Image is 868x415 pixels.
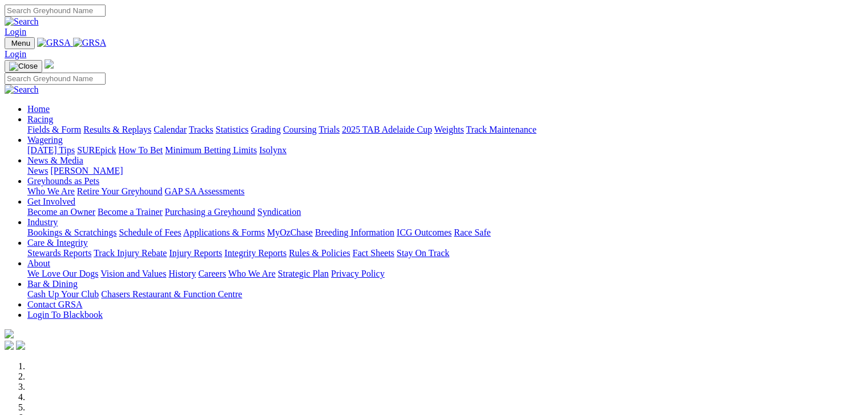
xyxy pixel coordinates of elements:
a: Purchasing a Greyhound [165,207,255,217]
a: News [27,166,48,175]
a: Fact Sheets [353,248,394,258]
a: Privacy Policy [331,269,385,278]
a: ICG Outcomes [397,228,451,237]
img: GRSA [37,38,71,48]
a: Vision and Values [100,269,166,278]
div: Industry [27,228,863,238]
a: About [27,258,50,268]
img: facebook.svg [5,341,14,350]
a: Login To Blackbook [27,310,103,320]
div: Wagering [27,145,863,155]
a: Industry [27,217,58,227]
a: Login [5,49,26,59]
img: twitter.svg [16,341,25,350]
button: Toggle navigation [5,37,35,49]
a: 2025 TAB Adelaide Cup [342,125,432,134]
a: Retire Your Greyhound [77,186,163,196]
a: Grading [251,125,281,134]
a: Careers [198,269,226,278]
a: Login [5,27,26,37]
a: Get Involved [27,197,75,206]
a: Isolynx [259,145,286,155]
a: Become a Trainer [98,207,163,217]
a: Results & Replays [83,125,151,134]
img: Close [9,62,38,71]
a: Care & Integrity [27,238,88,248]
a: Syndication [257,207,301,217]
a: Racing [27,114,53,124]
a: Stay On Track [397,248,449,258]
a: We Love Our Dogs [27,269,98,278]
input: Search [5,5,106,17]
img: logo-grsa-white.png [5,329,14,338]
a: Coursing [283,125,317,134]
a: Strategic Plan [278,269,329,278]
div: Greyhounds as Pets [27,186,863,197]
a: How To Bet [119,145,163,155]
span: Menu [11,39,30,47]
div: Bar & Dining [27,289,863,300]
img: GRSA [73,38,107,48]
a: GAP SA Assessments [165,186,245,196]
a: Trials [318,125,340,134]
a: Minimum Betting Limits [165,145,257,155]
a: Schedule of Fees [119,228,181,237]
div: Racing [27,125,863,135]
a: [PERSON_NAME] [50,166,123,175]
a: Cash Up Your Club [27,289,99,299]
a: Chasers Restaurant & Function Centre [101,289,242,299]
a: Rules & Policies [289,248,350,258]
a: Race Safe [454,228,490,237]
a: Fields & Form [27,125,81,134]
button: Toggle navigation [5,60,42,73]
div: News & Media [27,166,863,176]
img: Search [5,85,39,95]
a: Home [27,104,50,114]
a: Injury Reports [169,248,222,258]
a: SUREpick [77,145,116,155]
img: Search [5,17,39,27]
a: Breeding Information [315,228,394,237]
a: Wagering [27,135,63,145]
a: Track Maintenance [466,125,536,134]
a: News & Media [27,155,83,165]
input: Search [5,73,106,85]
div: Get Involved [27,207,863,217]
div: About [27,269,863,279]
a: Track Injury Rebate [94,248,167,258]
a: Applications & Forms [183,228,265,237]
a: MyOzChase [267,228,313,237]
a: Bar & Dining [27,279,78,289]
img: logo-grsa-white.png [45,59,54,69]
a: Who We Are [27,186,75,196]
a: Become an Owner [27,207,95,217]
div: Care & Integrity [27,248,863,258]
a: [DATE] Tips [27,145,75,155]
a: Greyhounds as Pets [27,176,99,186]
a: Statistics [216,125,249,134]
a: History [168,269,196,278]
a: Contact GRSA [27,300,82,309]
a: Who We Are [228,269,276,278]
a: Bookings & Scratchings [27,228,116,237]
a: Tracks [189,125,213,134]
a: Calendar [154,125,187,134]
a: Weights [434,125,464,134]
a: Stewards Reports [27,248,91,258]
a: Integrity Reports [224,248,286,258]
